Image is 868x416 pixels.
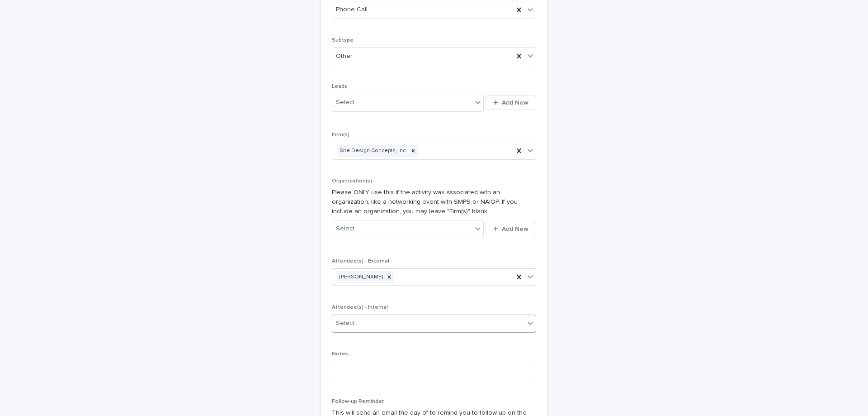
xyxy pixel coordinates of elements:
div: [PERSON_NAME] [337,271,384,283]
p: Please ONLY use this if the activity was associated with an organization, like a networking event... [332,188,536,216]
span: Add New [502,226,528,232]
span: Other [336,52,353,61]
span: Attendee(s) - External [332,258,389,264]
button: Add New [486,96,536,110]
span: Attendee(s) - Internal [332,305,388,310]
div: Site Design Concepts, Inc. [337,145,408,157]
div: Select... [336,319,359,328]
span: Phone Call [336,5,368,14]
div: Select... [336,98,359,107]
div: Select... [336,224,359,234]
span: Add New [502,100,528,106]
button: Add New [486,222,536,236]
span: Firm(s) [332,132,349,138]
span: Organization(s) [332,178,372,184]
span: Leads [332,84,347,89]
span: Follow-up Reminder [332,399,384,404]
span: Notes [332,351,348,357]
span: Subtype [332,38,354,43]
